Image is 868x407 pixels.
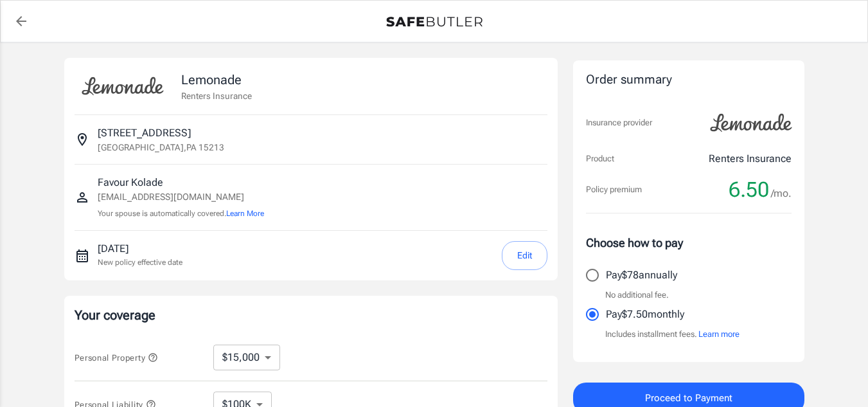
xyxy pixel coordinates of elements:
p: Favour Kolade [98,175,264,190]
svg: New policy start date [75,248,90,264]
p: New policy effective date [98,257,182,268]
span: Proceed to Payment [645,390,732,406]
p: Pay $7.50 monthly [606,307,684,322]
button: Personal Property [75,350,158,365]
span: Personal Property [75,353,158,363]
a: back to quotes [8,8,34,34]
button: Edit [502,241,547,270]
p: [STREET_ADDRESS] [98,125,191,141]
p: Renters Insurance [709,151,792,167]
p: Pay $78 annually [606,267,677,283]
p: Your spouse is automatically covered. [98,208,264,220]
p: Insurance provider [586,116,652,129]
p: [GEOGRAPHIC_DATA] , PA 15213 [98,141,224,154]
p: Choose how to pay [586,234,792,251]
span: /mo. [771,185,792,203]
p: No additional fee. [605,289,669,302]
svg: Insured address [75,132,90,147]
p: Product [586,152,614,165]
p: Renters Insurance [181,89,252,102]
img: Lemonade [75,68,171,104]
p: Policy premium [586,183,642,196]
p: Includes installment fees. [605,328,740,341]
div: Order summary [586,71,792,89]
svg: Insured person [75,190,90,205]
button: Learn more [698,328,740,341]
p: Lemonade [181,70,252,89]
img: Lemonade [703,105,799,141]
p: [DATE] [98,241,182,257]
img: Back to quotes [386,17,483,27]
button: Learn More [226,208,264,219]
p: Your coverage [75,306,547,324]
p: [EMAIL_ADDRESS][DOMAIN_NAME] [98,190,264,204]
span: 6.50 [729,177,769,203]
